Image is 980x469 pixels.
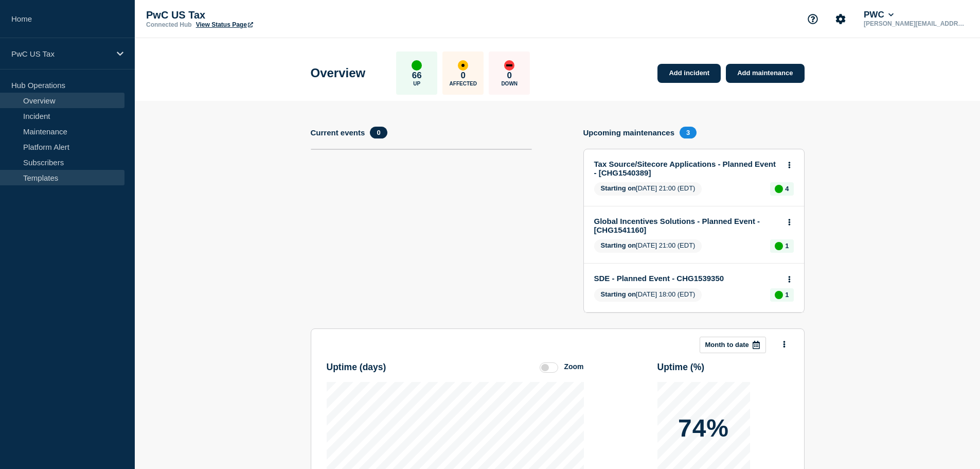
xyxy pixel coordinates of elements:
span: 0 [370,127,387,138]
a: Add maintenance [726,64,804,83]
button: PWC [862,10,896,20]
p: Down [501,81,518,86]
button: Month to date [700,337,766,353]
span: [DATE] 21:00 (EDT) [594,182,702,196]
p: PwC US Tax [146,9,352,21]
h4: Upcoming maintenances [583,128,675,137]
h4: Current events [311,128,365,137]
span: [DATE] 18:00 (EDT) [594,288,702,302]
p: 0 [461,71,466,81]
a: Tax Source/Sitecore Applications - Planned Event - [CHG1540389] [594,160,780,177]
h3: Uptime ( % ) [657,362,705,373]
div: up [775,242,783,250]
p: 66 [412,71,422,81]
p: Affected [450,81,477,86]
h3: Uptime ( days ) [327,362,386,373]
p: PwC US Tax [11,49,110,58]
p: 4 [785,185,789,193]
p: [PERSON_NAME][EMAIL_ADDRESS][PERSON_NAME][DOMAIN_NAME] [862,20,969,27]
span: Starting on [601,184,636,192]
p: 1 [785,291,789,299]
p: Up [413,81,420,86]
div: up [775,291,783,299]
span: Starting on [601,241,636,249]
span: [DATE] 21:00 (EDT) [594,239,702,253]
div: Zoom [564,362,583,371]
p: 1 [785,242,789,250]
button: Support [802,8,824,30]
h1: Overview [311,66,366,80]
div: up [412,60,422,71]
a: SDE - Planned Event - CHG1539350 [594,274,780,283]
button: Account settings [830,8,851,30]
span: Starting on [601,290,636,298]
p: Connected Hub [146,21,192,28]
a: View Status Page [196,21,253,28]
p: Month to date [705,341,749,349]
a: Global Incentives Solutions - Planned Event - [CHG1541160] [594,217,780,234]
a: Add incident [657,64,721,83]
p: 0 [507,71,512,81]
p: 74% [678,416,729,441]
span: 3 [680,127,697,138]
div: up [775,185,783,193]
div: down [504,60,514,71]
div: affected [458,60,468,71]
